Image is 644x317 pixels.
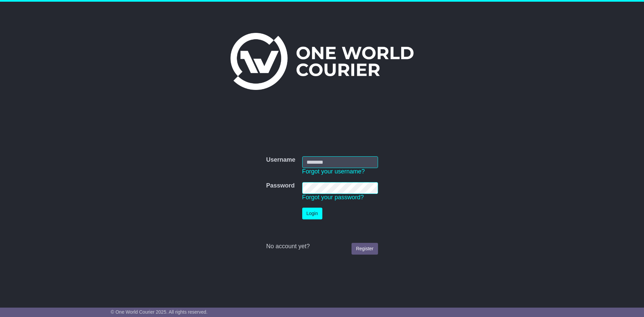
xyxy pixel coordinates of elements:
a: Register [352,243,378,255]
span: © One World Courier 2025. All rights reserved. [111,309,208,315]
img: One World [230,33,414,90]
label: Password [266,182,294,190]
a: Forgot your username? [302,168,365,175]
div: No account yet? [266,243,378,250]
a: Forgot your password? [302,194,364,201]
button: Login [302,208,322,219]
label: Username [266,156,295,164]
